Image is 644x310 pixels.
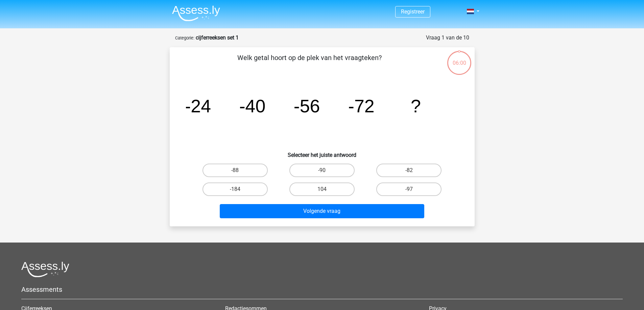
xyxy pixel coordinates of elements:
[348,96,375,116] tspan: -72
[289,182,355,196] label: 104
[289,164,355,177] label: -90
[172,5,220,21] img: Assessly
[181,146,464,158] h6: Selecteer het juiste antwoord
[220,204,424,218] button: Volgende vraag
[21,261,69,277] img: Assessly logo
[426,34,469,42] div: Vraag 1 van de 10
[411,96,421,116] tspan: ?
[202,182,268,196] label: -184
[21,285,623,293] h5: Assessments
[239,96,265,116] tspan: -40
[376,164,442,177] label: -82
[196,34,239,41] strong: cijferreeksen set 1
[293,96,320,116] tspan: -56
[202,164,268,177] label: -88
[181,53,438,73] p: Welk getal hoort op de plek van het vraagteken?
[376,182,442,196] label: -97
[175,35,194,40] small: Categorie:
[401,8,425,15] a: Registreer
[185,96,211,116] tspan: -24
[447,50,472,67] div: 06:00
